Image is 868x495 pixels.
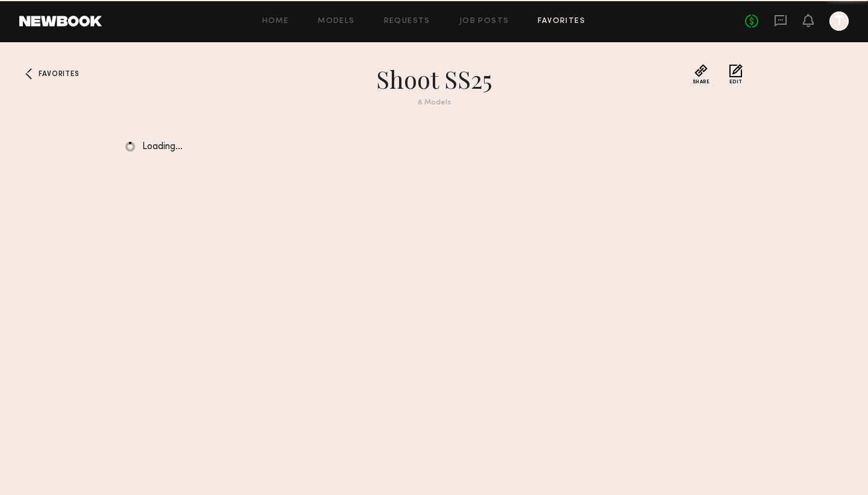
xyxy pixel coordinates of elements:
[318,18,354,25] a: Models
[142,142,183,152] span: Loading…
[19,64,39,83] a: Favorites
[217,99,651,107] div: 8 Models
[829,11,849,31] a: T
[693,80,710,85] span: Share
[39,71,79,78] span: Favorites
[262,18,289,25] a: Home
[384,18,430,25] a: Requests
[729,80,743,85] span: Edit
[538,18,585,25] a: Favorites
[693,64,710,85] button: Share
[729,64,743,85] button: Edit
[459,18,509,25] a: Job Posts
[217,64,651,94] h1: Shoot SS25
